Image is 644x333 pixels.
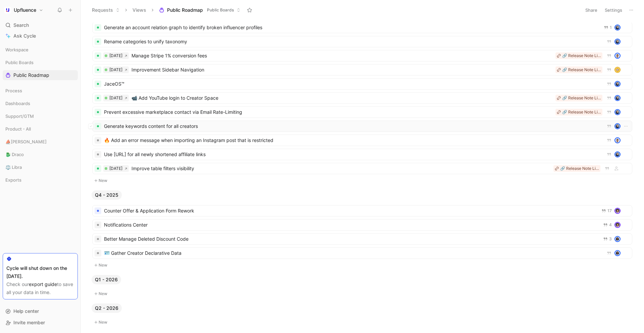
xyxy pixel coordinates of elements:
[89,303,636,327] div: Q2 - 2026New
[92,247,632,259] a: 🪪 Gather Creator Declarative Dataavatar
[5,46,29,53] span: Workspace
[3,86,78,96] div: Process
[104,38,600,46] span: Rename categories to unify taxonomy
[3,175,78,187] div: Exports
[131,94,553,102] span: 📹 Add YouTube login to Creator Space
[89,190,636,270] div: Q4 - 2025New
[3,70,78,80] a: Public Roadmap
[104,249,600,257] span: 🪪 Gather Creator Declarative Data
[3,98,78,110] div: Dashboards
[3,57,78,67] div: Public Boards
[104,235,596,243] span: Better Manage Deleted Discount Code
[104,136,600,144] span: 🔥 Add an error message when importing an Instagram post that is restricted
[92,190,122,200] button: Q4 - 2025
[92,78,632,90] a: JaceOS™avatar
[5,100,30,107] span: Dashboards
[615,39,620,44] img: avatar
[602,221,613,229] button: 4
[3,20,78,30] div: Search
[3,5,45,15] button: UpfluenceUpfluence
[6,264,74,280] div: Cycle will shut down on the [DATE].
[92,50,632,61] a: [DATE]Manage Stripe 1% conversion fees🔗 Release Note Linkavatar
[562,52,601,59] div: 🔗 Release Note Link
[13,72,49,79] span: Public Roadmap
[615,67,620,72] img: avatar
[3,31,78,41] a: Ask Cycle
[92,149,632,160] a: Use [URL] for all newly shortened affiliate linksavatar
[5,164,22,171] span: ⚖️ Libra
[3,124,78,136] div: Product - All
[5,138,47,145] span: ⛵️[PERSON_NAME]
[104,108,553,116] span: Prevent excessive marketplace contact via Email Rate-Limiting
[560,165,599,172] div: 🔗 Release Note Link
[3,45,78,55] div: Workspace
[92,106,632,118] a: Prevent excessive marketplace contact via Email Rate-Limiting🔗 Release Note Linkavatar
[131,52,553,60] span: Manage Stripe 1% conversion fees
[14,7,36,13] h1: Upfluence
[167,7,203,13] span: Public Roadmap
[615,96,620,100] img: avatar
[3,162,78,172] div: ⚖️ Libra
[615,208,620,213] img: avatar
[615,53,620,58] img: avatar
[3,111,78,121] div: Support/GTM
[92,64,632,76] a: [DATE]Improvement Sidebar Navigation🔗 Release Note Linkavatar
[92,219,632,231] a: Notifications Center4avatar
[5,87,22,94] span: Process
[615,82,620,86] img: avatar
[5,177,21,183] span: Exports
[562,95,601,101] div: 🔗 Release Note Link
[5,151,24,158] span: 🐉 Draco
[602,5,625,15] button: Settings
[92,261,633,269] button: New
[95,305,118,312] span: Q2 - 2026
[3,137,78,149] div: ⛵️[PERSON_NAME]
[3,137,78,147] div: ⛵️[PERSON_NAME]
[3,98,78,108] div: Dashboards
[156,5,244,15] button: Public RoadmapPublic Boards
[615,251,620,255] img: avatar
[13,32,36,40] span: Ask Cycle
[4,7,11,13] img: Upfluence
[13,320,45,325] span: Invite member
[3,318,78,328] div: Invite member
[104,23,597,32] span: Generate an account relation graph to identify broken influencer profiles
[609,237,612,241] span: 3
[92,205,632,217] a: Counter Offer & Application Form Rework17avatar
[92,233,632,245] a: Better Manage Deleted Discount Code3avatar
[13,308,39,314] span: Help center
[562,109,601,115] div: 🔗 Release Note Link
[5,126,31,132] span: Product - All
[3,175,78,185] div: Exports
[129,5,149,15] button: Views
[607,209,612,213] span: 17
[615,124,620,129] img: avatar
[610,26,612,30] span: 1
[109,66,122,73] div: [DATE]
[131,164,551,173] span: Improve table filters visibility
[92,121,632,132] a: Generate keywords content for all creatorsavatar
[92,22,632,33] a: Generate an account relation graph to identify broken influencer profiles1avatar
[3,86,78,98] div: Process
[109,95,122,101] div: [DATE]
[582,5,600,15] button: Share
[92,303,122,313] button: Q2 - 2026
[13,21,29,29] span: Search
[3,124,78,134] div: Product - All
[615,138,620,143] img: avatar
[92,92,632,104] a: [DATE]📹 Add YouTube login to Creator Space🔗 Release Note Linkavatar
[3,162,78,174] div: ⚖️ Libra
[92,163,632,174] a: [DATE]Improve table filters visibility🔗 Release Note Link
[615,152,620,157] img: avatar
[602,24,613,31] button: 1
[109,52,122,59] div: [DATE]
[92,290,633,298] button: New
[5,59,34,66] span: Public Boards
[92,135,632,146] a: 🔥 Add an error message when importing an Instagram post that is restrictedavatar
[3,57,78,80] div: Public BoardsPublic Roadmap
[95,276,118,283] span: Q1 - 2026
[609,223,612,227] span: 4
[3,149,78,161] div: 🐉 Draco
[92,318,633,326] button: New
[615,25,620,30] img: avatar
